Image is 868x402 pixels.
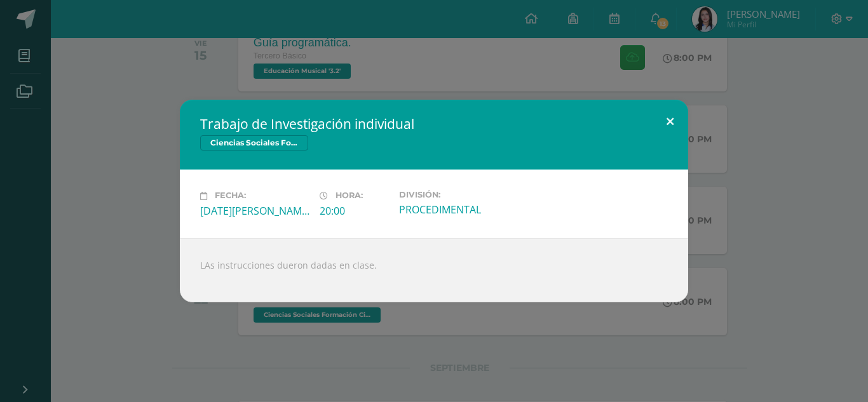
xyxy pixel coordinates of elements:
button: Close (Esc) [652,100,688,143]
span: Ciencias Sociales Formación Ciudadana e Interculturalidad [200,135,308,151]
h2: Trabajo de Investigación individual [200,115,668,133]
label: División: [399,190,508,199]
div: 20:00 [320,204,389,218]
span: Hora: [336,191,363,201]
div: [DATE][PERSON_NAME] [200,204,309,218]
div: LAs instrucciones dueron dadas en clase. [180,238,688,302]
div: PROCEDIMENTAL [399,203,508,217]
span: Fecha: [215,191,246,201]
